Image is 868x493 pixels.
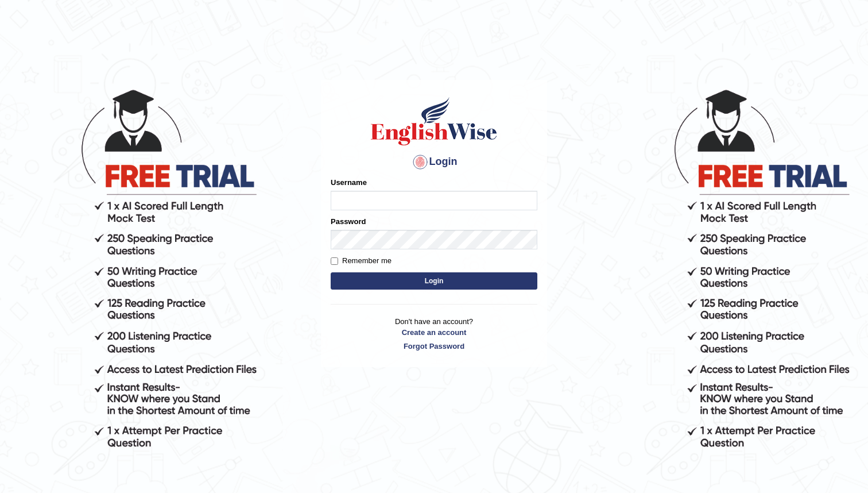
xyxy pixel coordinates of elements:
label: Password [331,216,366,227]
h4: Login [331,153,537,171]
a: Create an account [331,327,537,338]
label: Username [331,177,367,188]
p: Don't have an account? [331,316,537,352]
a: Forgot Password [331,341,537,352]
input: Remember me [331,257,338,265]
button: Login [331,272,537,290]
label: Remember me [331,255,392,267]
img: Logo of English Wise sign in for intelligent practice with AI [369,95,499,147]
